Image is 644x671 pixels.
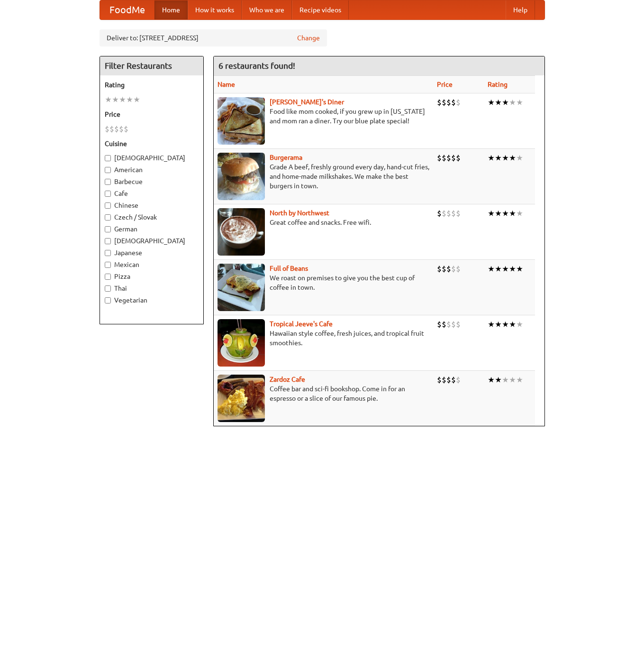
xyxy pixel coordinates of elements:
[270,209,329,217] a: North by Northwest
[105,189,199,198] label: Cafe
[446,319,451,330] li: $
[456,153,461,163] li: $
[437,208,442,219] li: $
[270,98,344,106] b: [PERSON_NAME]'s Diner
[242,0,292,19] a: Who we are
[488,264,495,274] li: ★
[456,264,461,274] li: $
[509,153,516,163] li: ★
[105,236,199,246] label: [DEMOGRAPHIC_DATA]
[105,139,199,148] h5: Cuisine
[105,201,199,210] label: Chinese
[516,375,523,385] li: ★
[112,94,119,105] li: ★
[100,0,154,19] a: FoodMe
[456,208,461,219] li: $
[119,124,124,134] li: $
[218,329,429,348] p: Hawaiian style coffee, fresh juices, and tropical fruit smoothies.
[105,80,199,90] h5: Rating
[495,319,502,330] li: ★
[446,153,451,163] li: $
[100,29,327,46] div: Deliver to: [STREET_ADDRESS]
[509,97,516,108] li: ★
[488,208,495,219] li: ★
[100,56,203,75] h4: Filter Restaurants
[451,375,456,385] li: $
[218,153,265,200] img: burgerama.jpg
[451,264,456,274] li: $
[218,81,235,88] a: Name
[270,154,302,161] b: Burgerama
[270,320,333,328] b: Tropical Jeeve's Cafe
[105,191,111,197] input: Cafe
[105,260,199,269] label: Mexican
[105,153,199,163] label: [DEMOGRAPHIC_DATA]
[270,376,305,383] a: Zardoz Cafe
[488,153,495,163] li: ★
[488,97,495,108] li: ★
[451,208,456,219] li: $
[218,319,265,367] img: jeeves.jpg
[516,153,523,163] li: ★
[105,285,111,292] input: Thai
[495,208,502,219] li: ★
[105,224,199,234] label: German
[516,97,523,108] li: ★
[105,250,111,256] input: Japanese
[437,264,442,274] li: $
[218,273,429,292] p: We roast on premises to give you the best cup of coffee in town.
[188,0,242,19] a: How it works
[105,155,111,161] input: [DEMOGRAPHIC_DATA]
[516,264,523,274] li: ★
[105,165,199,175] label: American
[105,274,111,280] input: Pizza
[105,177,199,186] label: Barbecue
[292,0,349,19] a: Recipe videos
[218,264,265,311] img: beans.jpg
[456,319,461,330] li: $
[516,208,523,219] li: ★
[456,375,461,385] li: $
[516,319,523,330] li: ★
[105,272,199,281] label: Pizza
[509,375,516,385] li: ★
[119,94,126,105] li: ★
[105,262,111,268] input: Mexican
[218,384,429,403] p: Coffee bar and sci-fi bookshop. Come in for an espresso or a slice of our famous pie.
[218,61,295,70] ng-pluralize: 6 restaurants found!
[502,319,509,330] li: ★
[437,81,453,88] a: Price
[451,97,456,108] li: $
[495,97,502,108] li: ★
[105,202,111,209] input: Chinese
[442,264,446,274] li: $
[488,319,495,330] li: ★
[105,226,111,232] input: German
[105,167,111,173] input: American
[442,153,446,163] li: $
[502,264,509,274] li: ★
[451,153,456,163] li: $
[446,264,451,274] li: $
[114,124,119,134] li: $
[509,208,516,219] li: ★
[105,110,199,119] h5: Price
[446,97,451,108] li: $
[446,375,451,385] li: $
[270,265,308,272] a: Full of Beans
[456,97,461,108] li: $
[509,264,516,274] li: ★
[488,375,495,385] li: ★
[488,81,508,88] a: Rating
[218,218,429,227] p: Great coffee and snacks. Free wifi.
[495,375,502,385] li: ★
[437,375,442,385] li: $
[502,153,509,163] li: ★
[437,319,442,330] li: $
[105,179,111,185] input: Barbecue
[218,162,429,191] p: Grade A beef, freshly ground every day, hand-cut fries, and home-made milkshakes. We make the bes...
[105,94,112,105] li: ★
[105,124,109,134] li: $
